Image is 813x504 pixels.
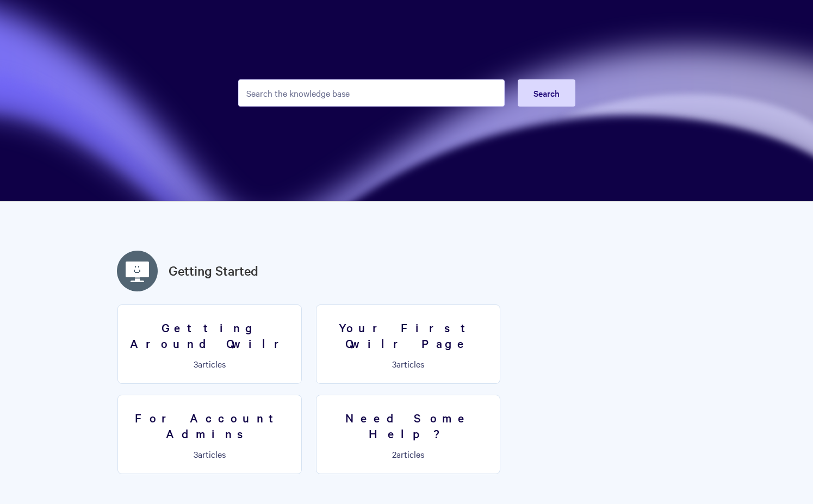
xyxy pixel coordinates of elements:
[125,410,295,441] h3: For Account Admins
[323,359,493,369] p: articles
[125,359,295,369] p: articles
[518,79,575,107] button: Search
[392,448,396,460] span: 2
[117,395,302,474] a: For Account Admins 3articles
[125,449,295,459] p: articles
[533,87,560,99] span: Search
[316,395,500,474] a: Need Some Help? 2articles
[194,358,198,370] span: 3
[316,304,500,384] a: Your First Qwilr Page 3articles
[323,449,493,459] p: articles
[169,261,258,281] a: Getting Started
[238,79,505,107] input: Search the knowledge base
[323,410,493,441] h3: Need Some Help?
[117,304,302,384] a: Getting Around Qwilr 3articles
[323,320,493,351] h3: Your First Qwilr Page
[125,320,295,351] h3: Getting Around Qwilr
[194,448,198,460] span: 3
[392,358,396,370] span: 3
